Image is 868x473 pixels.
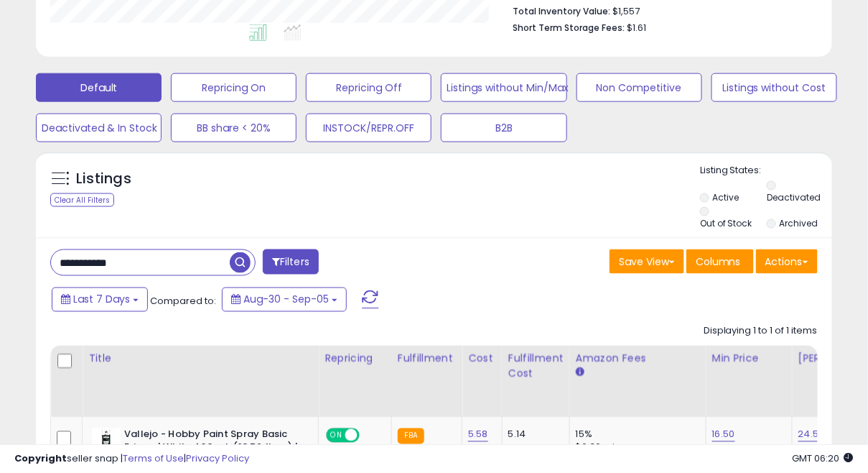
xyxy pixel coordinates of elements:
[14,451,67,465] strong: Copyright
[171,114,297,142] button: BB share < 20%
[36,114,162,142] button: Deactivated & In Stock
[398,428,424,444] small: FBA
[711,73,837,102] button: Listings without Cost
[441,73,566,102] button: Listings without Min/Max
[713,191,739,203] label: Active
[243,293,329,307] span: Aug-30 - Sep-05
[513,1,807,19] li: $1,557
[700,164,832,178] p: Listing States:
[793,451,854,465] span: 2025-09-13 06:20 GMT
[756,249,818,274] button: Actions
[576,352,700,367] div: Amazon Fees
[468,352,496,367] div: Cost
[14,452,249,466] div: seller snap | |
[576,428,695,441] div: 15%
[468,428,488,442] a: 5.58
[508,352,564,382] div: Fulfillment Cost
[92,428,121,457] img: 41sswsk+HlL._SL40_.jpg
[222,288,347,312] button: Aug-30 - Sep-05
[696,254,741,269] span: Columns
[610,249,684,274] button: Save View
[52,288,148,312] button: Last 7 Days
[76,169,131,189] h5: Listings
[50,193,114,207] div: Clear All Filters
[712,428,735,442] a: 16.50
[88,352,312,367] div: Title
[327,429,345,441] span: ON
[767,191,821,203] label: Deactivated
[73,293,130,307] span: Last 7 Days
[306,73,431,102] button: Repricing Off
[627,21,646,35] span: $1.61
[150,294,216,308] span: Compared to:
[123,451,184,465] a: Terms of Use
[576,367,584,380] small: Amazon Fees.
[325,352,386,367] div: Repricing
[704,325,818,339] div: Displaying 1 to 1 of 1 items
[686,249,754,274] button: Columns
[508,428,559,441] div: 5.14
[441,114,566,142] button: B2B
[577,73,702,102] button: Non Competitive
[780,217,818,229] label: Archived
[798,428,825,442] a: 24.50
[513,22,625,34] b: Short Term Storage Fees:
[700,217,752,229] label: Out of Stock
[36,73,162,102] button: Default
[398,352,456,367] div: Fulfillment
[171,73,297,102] button: Repricing On
[306,114,431,142] button: INSTOCK/REPR.OFF
[186,451,249,465] a: Privacy Policy
[513,5,610,17] b: Total Inventory Value:
[712,352,786,367] div: Min Price
[263,249,319,275] button: Filters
